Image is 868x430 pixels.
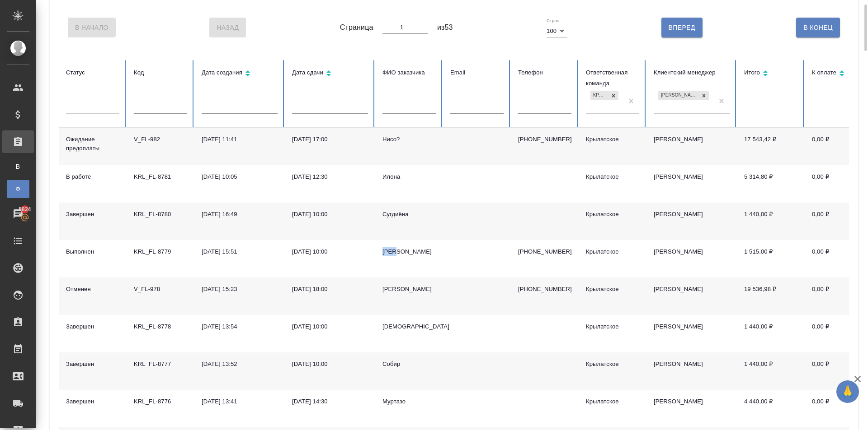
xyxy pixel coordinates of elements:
[292,397,368,406] div: [DATE] 14:30
[292,210,368,219] div: [DATE] 10:00
[658,91,699,100] div: [PERSON_NAME]
[840,382,855,401] span: 🙏
[202,360,278,369] div: [DATE] 13:52
[382,322,436,331] div: [DEMOGRAPHIC_DATA]
[437,22,453,33] span: из 53
[2,203,34,225] a: 5824
[737,203,805,240] td: 1 440,00 ₽
[669,22,695,33] span: Вперед
[518,135,571,144] p: [PHONE_NUMBER]
[737,128,805,165] td: 17 543,42 ₽
[202,322,278,331] div: [DATE] 13:54
[292,67,368,80] div: Сортировка
[586,172,639,181] div: Крылатское
[134,67,187,78] div: Код
[292,135,368,144] div: [DATE] 17:00
[134,322,187,331] div: KRL_FL-8778
[586,360,639,369] div: Крылатское
[66,135,119,153] div: Ожидание предоплаты
[382,135,436,144] div: Нисо?
[646,390,737,427] td: [PERSON_NAME]
[292,247,368,256] div: [DATE] 10:00
[586,247,639,256] div: Крылатское
[518,285,571,294] p: [PHONE_NUMBER]
[518,67,571,78] div: Телефон
[202,285,278,294] div: [DATE] 15:23
[382,397,436,406] div: Муртазо
[803,22,833,33] span: В Конец
[646,277,737,315] td: [PERSON_NAME]
[66,360,119,369] div: Завершен
[202,135,278,144] div: [DATE] 11:41
[66,397,119,406] div: Завершен
[202,247,278,256] div: [DATE] 15:51
[134,135,187,144] div: V_FL-982
[737,315,805,352] td: 1 440,00 ₽
[646,203,737,240] td: [PERSON_NAME]
[646,352,737,390] td: [PERSON_NAME]
[586,285,639,294] div: Крылатское
[202,67,278,80] div: Сортировка
[7,180,29,198] a: Ф
[66,172,119,181] div: В работе
[586,322,639,331] div: Крылатское
[7,157,29,176] a: В
[518,247,571,256] p: [PHONE_NUMBER]
[202,210,278,219] div: [DATE] 16:49
[382,210,436,219] div: Сугдиёна
[744,67,797,80] div: Сортировка
[66,67,119,78] div: Статус
[134,247,187,256] div: KRL_FL-8779
[646,315,737,352] td: [PERSON_NAME]
[836,380,859,403] button: 🙏
[66,322,119,331] div: Завершен
[340,22,373,33] span: Страница
[202,172,278,181] div: [DATE] 10:05
[382,360,436,369] div: Собир
[382,285,436,294] div: [PERSON_NAME]
[737,165,805,203] td: 5 314,80 ₽
[11,185,25,194] span: Ф
[11,162,25,171] span: В
[547,18,559,23] label: Строк
[202,397,278,406] div: [DATE] 13:41
[292,360,368,369] div: [DATE] 10:00
[292,285,368,294] div: [DATE] 18:00
[737,390,805,427] td: 4 440,00 ₽
[547,25,567,37] div: 100
[586,397,639,406] div: Крылатское
[646,240,737,277] td: [PERSON_NAME]
[382,172,436,181] div: Илона
[796,18,840,37] button: В Конец
[292,172,368,181] div: [DATE] 12:30
[586,210,639,219] div: Крылатское
[586,135,639,144] div: Крылатское
[382,67,436,78] div: ФИО заказчика
[646,165,737,203] td: [PERSON_NAME]
[586,67,639,89] div: Ответственная команда
[66,285,119,294] div: Отменен
[66,247,119,256] div: Выполнен
[134,397,187,406] div: KRL_FL-8776
[134,210,187,219] div: KRL_FL-8780
[661,18,703,37] button: Вперед
[292,322,368,331] div: [DATE] 10:00
[737,277,805,315] td: 19 536,98 ₽
[13,205,36,214] span: 5824
[450,67,504,78] div: Email
[737,352,805,390] td: 1 440,00 ₽
[590,91,609,100] div: Крылатское
[812,67,865,80] div: Сортировка
[134,172,187,181] div: KRL_FL-8781
[654,67,730,78] div: Клиентский менеджер
[382,247,436,256] div: [PERSON_NAME]
[66,210,119,219] div: Завершен
[134,360,187,369] div: KRL_FL-8777
[737,240,805,277] td: 1 515,00 ₽
[134,285,187,294] div: V_FL-978
[646,128,737,165] td: [PERSON_NAME]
